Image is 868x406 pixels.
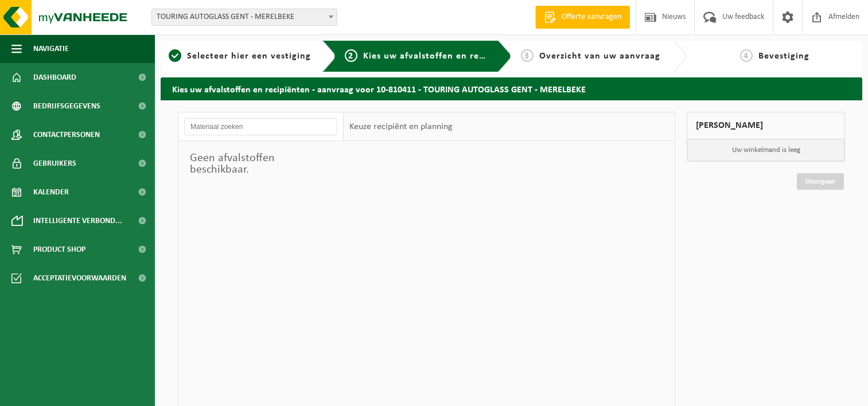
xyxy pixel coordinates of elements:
span: Overzicht van uw aanvraag [539,52,660,61]
span: Contactpersonen [33,120,100,149]
span: TOURING AUTOGLASS GENT - MERELBEKE [151,9,337,26]
a: Doorgaan [797,173,844,190]
span: Acceptatievoorwaarden [33,264,126,292]
input: Materiaal zoeken [184,118,337,135]
div: Geen afvalstoffen beschikbaar. [178,141,344,187]
div: Keuze recipiënt en planning [344,112,458,141]
div: [PERSON_NAME] [687,112,845,139]
span: 4 [740,49,753,62]
span: 3 [521,49,534,62]
span: Dashboard [33,63,76,92]
span: Product Shop [33,235,85,264]
span: TOURING AUTOGLASS GENT - MERELBEKE [152,9,337,25]
span: Gebruikers [33,149,76,178]
span: Bevestiging [758,52,809,61]
a: 1Selecteer hier een vestiging [166,49,313,63]
span: 2 [345,49,357,62]
p: Uw winkelmand is leeg [687,139,844,161]
span: Kies uw afvalstoffen en recipiënten [363,52,521,61]
a: Offerte aanvragen [535,6,630,29]
span: Navigatie [33,34,69,63]
span: Offerte aanvragen [559,11,624,23]
span: 1 [169,49,181,62]
span: Intelligente verbond... [33,206,122,235]
span: Kalender [33,178,69,206]
h2: Kies uw afvalstoffen en recipiënten - aanvraag voor 10-810411 - TOURING AUTOGLASS GENT - MERELBEKE [161,77,862,100]
span: Selecteer hier een vestiging [187,52,311,61]
span: Bedrijfsgegevens [33,92,100,120]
